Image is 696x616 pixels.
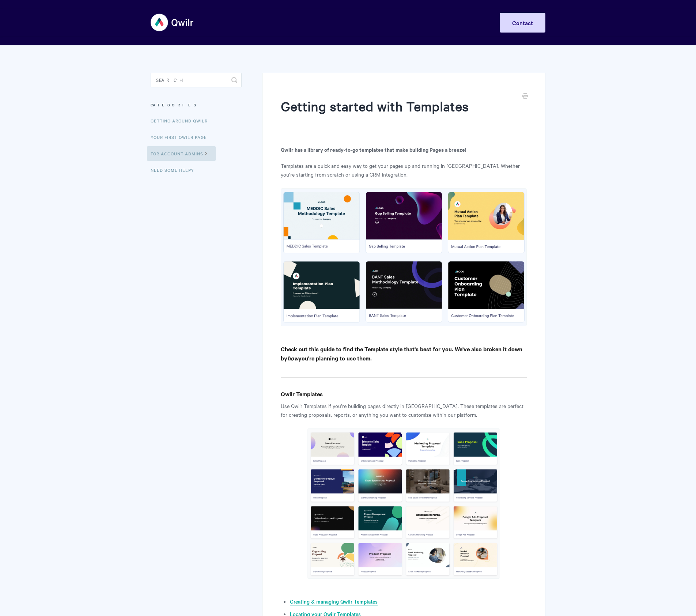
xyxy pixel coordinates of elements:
[147,146,216,161] a: For Account Admins
[151,163,199,177] a: Need Some Help?
[281,161,527,179] p: Templates are a quick and easy way to get your pages up and running in [GEOGRAPHIC_DATA]. Whether...
[281,97,516,128] h1: Getting started with Templates
[290,598,378,606] a: Creating & managing Qwilr Templates
[151,98,242,112] h3: Categories
[281,344,527,363] h4: Check out this guide to find the Template style that's best for you. We've also broken it down by...
[151,9,194,36] img: Qwilr Help Center
[151,73,242,87] input: Search
[500,13,545,33] a: Contact
[287,354,298,362] em: how
[281,401,527,419] p: Use Qwilr Templates if you’re building pages directly in [GEOGRAPHIC_DATA]. These templates are p...
[307,428,500,579] img: file-SOPQi9g8iT.png
[151,130,212,144] a: Your First Qwilr Page
[522,92,528,101] a: Print this Article
[281,146,466,153] b: Qwilr has a library of ready-to-go templates that make building Pages a breeze!
[281,389,527,398] h4: Qwilr Templates
[151,113,213,128] a: Getting Around Qwilr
